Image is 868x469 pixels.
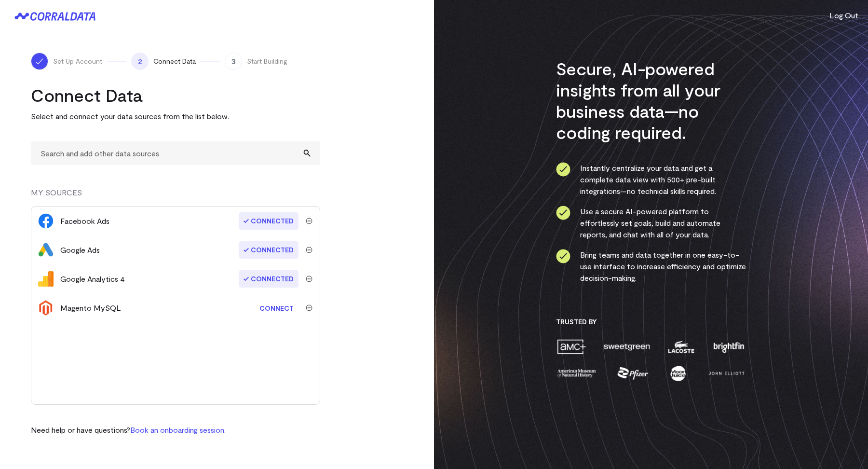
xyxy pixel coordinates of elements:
[38,213,54,229] img: facebook_ads-70f54adf8324fd366a4dad5aa4e8dc3a193daeb41612ad8aba5915164cc799be.svg
[35,56,44,66] img: ico-check-white-f112bc9ae5b8eaea75d262091fbd3bded7988777ca43907c4685e8c0583e79cb.svg
[131,53,149,70] span: 2
[306,304,312,311] img: trash-ca1c80e1d16ab71a5036b7411d6fcb154f9f8364eee40f9fb4e52941a92a1061.svg
[239,212,298,230] span: Connected
[38,242,54,258] img: google_ads-1b58f43bd7feffc8709b649899e0ff922d69da16945e3967161387f108ed8d2f.png
[239,270,298,288] span: Connected
[556,317,746,326] h3: Trusted By
[306,218,312,224] img: trash-ca1c80e1d16ab71a5036b7411d6fcb154f9f8364eee40f9fb4e52941a92a1061.svg
[38,300,54,316] img: magento_mysql-efb597a201cf7a6fee0013954637f76ace11ce99c99f9a13f9a5bab8cc7ae36a.png
[829,10,858,21] button: Log Out
[130,425,226,434] a: Book an onboarding session.
[668,365,688,382] img: moon-juice-8ce53f195c39be87c9a230f0550ad6397bce459ce93e102f0ba2bdfd7b7a5226.png
[31,424,226,436] p: Need help or have questions?
[667,338,695,355] img: lacoste-ee8d7bb45e342e37306c36566003b9a215fb06da44313bcf359925cbd6d27eb6.png
[556,162,746,197] li: Instantly centralize your data and get a complete data view with 500+ pre-built integrations—no t...
[60,273,125,285] div: Google Analytics 4
[556,206,746,240] li: Use a secure AI-powered platform to effortlessly set goals, build and automate reports, and chat ...
[556,162,570,177] img: ico-check-circle-0286c843c050abce574082beb609b3a87e49000e2dbcf9c8d101413686918542.svg
[60,215,109,227] div: Facebook Ads
[247,56,287,66] span: Start Building
[306,276,312,282] img: trash-ca1c80e1d16ab71a5036b7411d6fcb154f9f8364eee40f9fb4e52941a92a1061.svg
[31,187,320,206] div: MY SOURCES
[60,302,121,314] div: Magento MySQL
[603,338,651,355] img: sweetgreen-51a9cfd6e7f577b5d2973e4b74db2d3c444f7f1023d7d3914010f7123f825463.png
[711,338,746,355] img: brightfin-814104a60bf555cbdbde4872c1947232c4c7b64b86a6714597b672683d806f7b.png
[255,299,298,317] a: Connect
[153,56,196,66] span: Connect Data
[31,110,320,122] p: Select and connect your data sources from the list below.
[31,141,320,165] input: Search and add other data sources
[38,271,54,287] img: google_analytics_4-633564437f1c5a1f80ed481c8598e5be587fdae20902a9d236da8b1a77aec1de.svg
[556,58,746,143] h3: Secure, AI-powered insights from all your business data—no coding required.
[556,365,597,382] img: amnh-fc366fa550d3bbd8e1e85a3040e65cc9710d0bea3abcf147aa05e3a03bbbee56.png
[556,206,570,220] img: ico-check-circle-0286c843c050abce574082beb609b3a87e49000e2dbcf9c8d101413686918542.svg
[31,84,320,106] h2: Connect Data
[616,365,650,382] img: pfizer-ec50623584d330049e431703d0cb127f675ce31f452716a68c3f54c01096e829.png
[556,249,570,263] img: ico-check-circle-0286c843c050abce574082beb609b3a87e49000e2dbcf9c8d101413686918542.svg
[556,249,746,284] li: Bring teams and data together in one easy-to-use interface to increase efficiency and optimize de...
[707,365,746,382] img: john-elliott-7c54b8592a34f024266a72de9d15afc68813465291e207b7f02fde802b847052.png
[556,338,587,355] img: amc-451ba355745a1e68da4dd692ff574243e675d7a235672d558af61b69e36ec7f3.png
[53,56,102,66] span: Set Up Account
[60,244,100,256] div: Google Ads
[239,241,298,259] span: Connected
[306,247,312,253] img: trash-ca1c80e1d16ab71a5036b7411d6fcb154f9f8364eee40f9fb4e52941a92a1061.svg
[225,53,242,70] span: 3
